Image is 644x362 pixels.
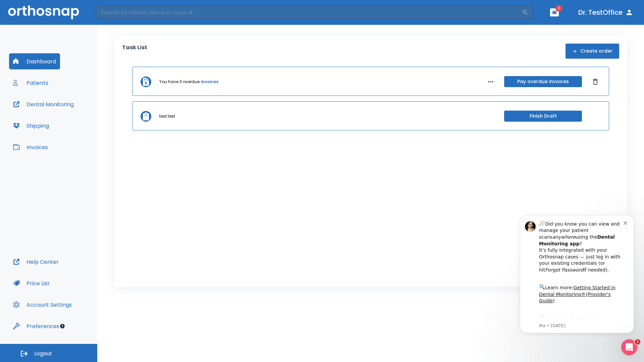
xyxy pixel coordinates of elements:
[9,75,52,91] button: Patients
[566,44,619,59] button: Create order
[9,254,63,270] button: Help Center
[114,10,119,16] button: Dismiss notification
[9,275,54,291] button: Price List
[635,339,640,345] span: 1
[29,107,89,119] a: App Store
[29,105,114,139] div: Download the app: | ​ Let us know if you need help getting started!
[29,114,114,120] p: Message from Ma, sent 8w ago
[504,111,582,122] button: Finish Draft
[159,79,200,85] p: You have 3 overdue
[9,118,53,134] button: Shipping
[510,209,644,337] iframe: Intercom notifications message
[9,318,63,334] button: Preferences
[621,339,637,355] iframe: Intercom live chat
[576,6,636,18] button: Dr. TestOffice
[159,113,175,119] p: test test
[590,76,601,87] button: Dismiss
[555,5,562,12] span: 1
[8,5,79,19] img: Orthosnap
[504,76,582,87] button: Pay overdue invoices
[9,53,60,69] button: Dashboard
[59,323,65,329] div: Tooltip anchor
[9,139,52,155] button: Invoices
[34,350,52,357] span: Logout
[9,297,76,313] button: Account Settings
[9,96,78,112] button: Dental Monitoring
[201,79,218,85] a: invoices
[96,6,522,19] input: Search by Patient Name or Case #
[122,44,147,59] p: Task List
